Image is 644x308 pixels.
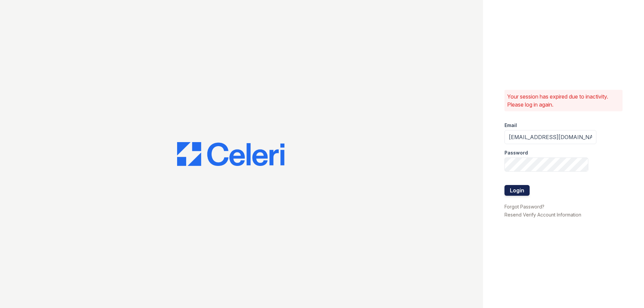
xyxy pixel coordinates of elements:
[507,93,620,109] p: Your session has expired due to inactivity. Please log in again.
[504,185,530,196] button: Login
[504,204,544,209] a: Forgot Password?
[177,142,284,166] img: CE_Logo_Blue-a8612792a0a2168367f1c8372b55b34899dd931a85d93a1a3d3e32e68fde9ad4.png
[504,122,517,129] label: Email
[504,149,528,156] label: Password
[504,212,581,218] a: Resend Verify Account Information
